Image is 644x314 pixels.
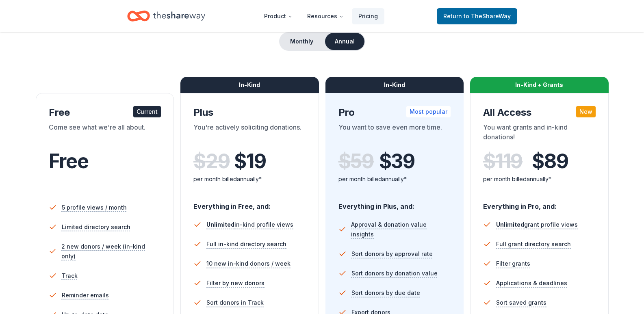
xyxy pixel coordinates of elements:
[352,8,384,24] a: Pricing
[193,122,306,145] div: You're actively soliciting donations.
[470,77,609,93] div: In-Kind + Grants
[62,290,109,300] span: Reminder emails
[338,106,451,119] div: Pro
[351,220,451,239] span: Approval & donation value insights
[49,106,161,119] div: Free
[351,288,420,298] span: Sort donors by due date
[338,122,451,145] div: You want to save even more time.
[206,298,264,308] span: Sort donors in Track
[496,298,546,308] span: Sort saved grants
[496,239,571,249] span: Full grant directory search
[325,33,364,50] button: Annual
[206,221,234,228] span: Unlimited
[49,122,161,145] div: Come see what we're all about.
[532,150,568,173] span: $ 89
[206,239,286,249] span: Full in-kind directory search
[193,106,306,119] div: Plus
[193,195,306,212] div: Everything in Free, and:
[351,269,438,278] span: Sort donors by donation value
[496,278,567,288] span: Applications & deadlines
[206,259,291,269] span: 10 new in-kind donors / week
[234,150,266,173] span: $ 19
[127,6,205,26] a: Home
[496,221,578,228] span: grant profile views
[496,259,530,269] span: Filter grants
[206,221,293,228] span: in-kind profile views
[206,278,265,288] span: Filter by new donors
[62,203,127,212] span: 5 profile views / month
[437,8,517,24] a: Returnto TheShareWay
[258,8,299,24] button: Product
[576,106,596,117] div: New
[483,195,596,212] div: Everything in Pro, and:
[379,150,415,173] span: $ 39
[280,33,323,50] button: Monthly
[62,271,78,281] span: Track
[483,106,596,119] div: All Access
[301,8,350,24] button: Resources
[61,242,161,261] span: 2 new donors / week (in-kind only)
[325,77,464,93] div: In-Kind
[483,122,596,145] div: You want grants and in-kind donations!
[443,11,511,21] span: Return
[193,174,306,184] div: per month billed annually*
[62,222,130,232] span: Limited directory search
[464,13,511,19] span: to TheShareWay
[496,221,524,228] span: Unlimited
[49,149,89,173] span: Free
[258,6,384,26] nav: Main
[483,174,596,184] div: per month billed annually*
[133,106,161,117] div: Current
[180,77,319,93] div: In-Kind
[338,195,451,212] div: Everything in Plus, and:
[338,174,451,184] div: per month billed annually*
[406,106,451,117] div: Most popular
[351,249,433,259] span: Sort donors by approval rate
